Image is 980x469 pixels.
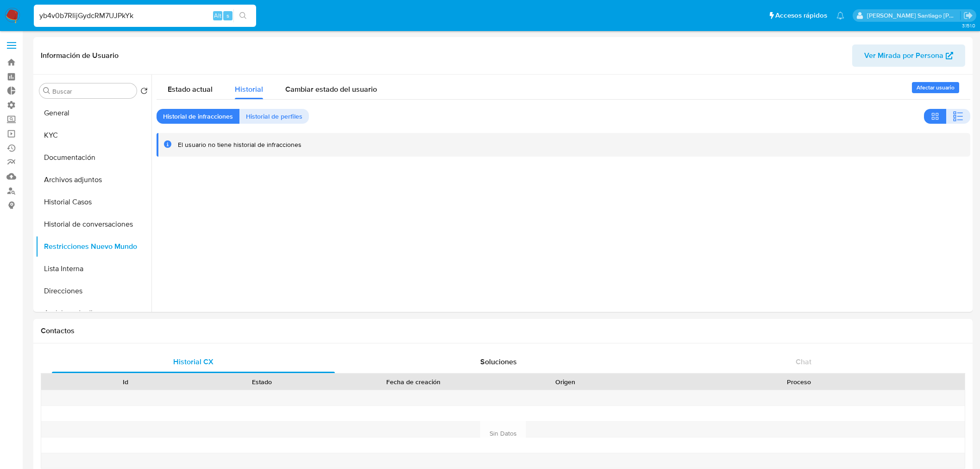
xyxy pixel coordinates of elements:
[640,377,958,387] div: Proceso
[36,258,151,280] button: Lista Interna
[864,44,943,67] span: Ver Mirada por Persona
[836,12,844,19] a: Notificaciones
[503,377,627,387] div: Origen
[36,146,151,169] button: Documentación
[480,356,517,367] span: Soluciones
[775,11,827,20] span: Accesos rápidos
[200,377,323,387] div: Estado
[41,51,119,60] h1: Información de Usuario
[41,326,965,336] h1: Contactos
[214,11,221,20] span: Alt
[226,11,229,20] span: s
[43,87,50,95] button: Buscar
[867,11,961,20] p: roberto.munoz@mercadolibre.com
[173,356,214,367] span: Historial CX
[233,9,252,22] button: search-icon
[64,377,187,387] div: Id
[796,356,811,367] span: Chat
[963,11,973,20] a: Salir
[36,213,151,235] button: Historial de conversaciones
[852,44,965,67] button: Ver Mirada por Persona
[36,102,151,124] button: General
[140,87,148,97] button: Volver al orden por defecto
[36,191,151,213] button: Historial Casos
[36,302,151,324] button: Anticipos de dinero
[36,280,151,302] button: Direcciones
[34,10,256,22] input: Buscar usuario o caso...
[52,87,133,95] input: Buscar
[36,235,151,258] button: Restricciones Nuevo Mundo
[36,124,151,146] button: KYC
[36,169,151,191] button: Archivos adjuntos
[336,377,490,387] div: Fecha de creación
